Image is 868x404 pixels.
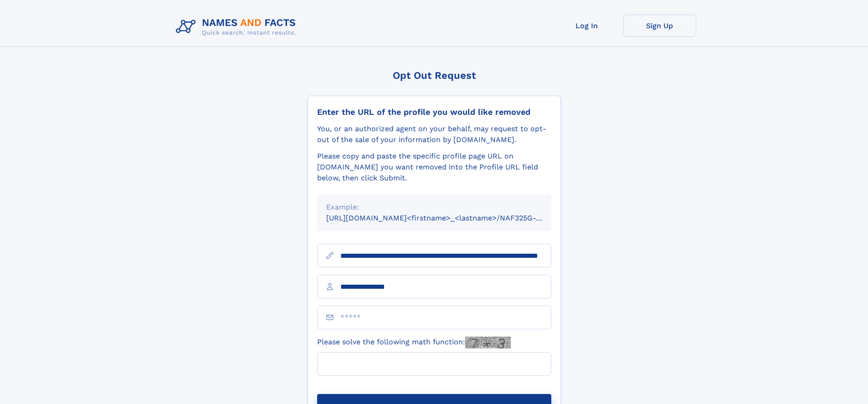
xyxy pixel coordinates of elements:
[550,15,623,37] a: Log In
[172,15,303,39] img: Logo Names and Facts
[623,15,696,37] a: Sign Up
[317,107,551,117] div: Enter the URL of the profile you would like removed
[317,123,551,145] div: You, or an authorized agent on your behalf, may request to opt-out of the sale of your informatio...
[308,70,561,81] div: Opt Out Request
[317,151,551,184] div: Please copy and paste the specific profile page URL on [DOMAIN_NAME] you want removed into the Pr...
[326,214,569,222] small: [URL][DOMAIN_NAME]<firstname>_<lastname>/NAF325G-xxxxxxxx
[317,337,511,348] label: Please solve the following math function:
[326,202,542,213] div: Example:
